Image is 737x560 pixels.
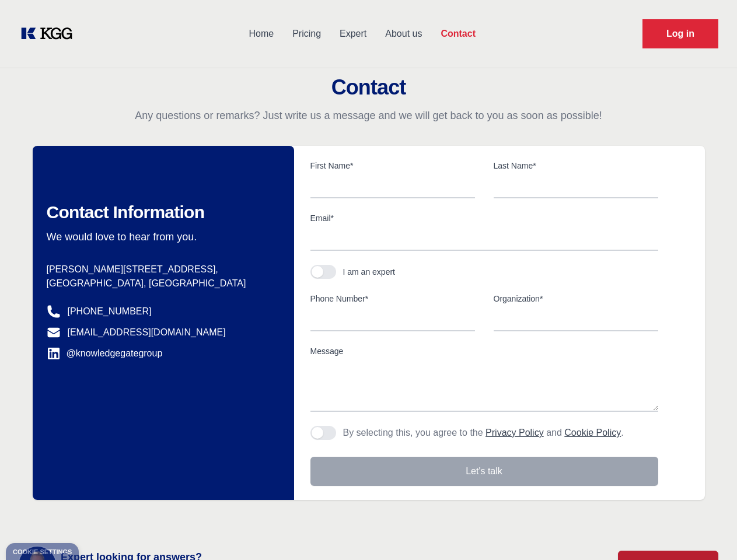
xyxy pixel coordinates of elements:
label: Email* [310,212,658,224]
a: Pricing [283,19,330,49]
p: By selecting this, you agree to the and . [343,426,624,440]
label: First Name* [310,160,475,171]
a: [PHONE_NUMBER] [68,304,152,318]
p: [GEOGRAPHIC_DATA], [GEOGRAPHIC_DATA] [47,276,275,290]
p: Any questions or remarks? Just write us a message and we will get back to you as soon as possible! [14,108,723,123]
a: About us [376,19,431,49]
a: KOL Knowledge Platform: Talk to Key External Experts (KEE) [19,24,82,43]
a: [EMAIL_ADDRESS][DOMAIN_NAME] [68,325,226,339]
a: Request Demo [642,19,718,48]
div: I am an expert [343,266,396,278]
label: Phone Number* [310,293,475,304]
div: Cookie settings [13,549,72,555]
label: Last Name* [494,160,658,171]
h2: Contact Information [47,202,275,223]
a: Privacy Policy [485,428,544,437]
button: Let's talk [310,457,658,486]
h2: Contact [14,76,723,99]
p: [PERSON_NAME][STREET_ADDRESS], [47,262,275,276]
a: Cookie Policy [564,428,621,437]
label: Organization* [494,293,658,304]
label: Message [310,345,658,357]
p: We would love to hear from you. [47,230,275,244]
iframe: Chat Widget [679,504,737,560]
a: Contact [431,19,485,49]
a: @knowledgegategroup [47,346,163,360]
a: Home [239,19,283,49]
a: Expert [330,19,376,49]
